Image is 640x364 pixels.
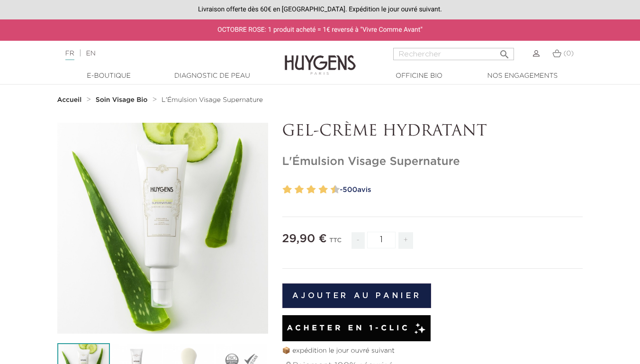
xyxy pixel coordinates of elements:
span: + [398,232,414,249]
label: 6 [309,183,316,197]
a: EN [86,50,95,57]
a: Nos engagements [475,71,570,81]
a: FR [65,50,74,60]
input: Rechercher [393,48,514,60]
label: 7 [316,183,320,197]
a: -500avis [337,183,583,197]
span: (0) [563,50,574,57]
a: E-Boutique [62,71,156,81]
label: 10 [333,183,340,197]
strong: Soin Visage Bio [96,97,148,103]
p: GEL-CRÈME HYDRATANT [282,123,583,141]
span: 29,90 € [282,233,327,245]
a: L'Émulsion Visage Supernature [162,96,263,104]
a: Accueil [57,96,84,104]
input: Quantité [367,232,396,248]
span: 500 [343,186,357,193]
i:  [499,46,510,57]
a: Diagnostic de peau [165,71,260,81]
a: Officine Bio [372,71,467,81]
div: TTC [329,230,342,256]
label: 9 [329,183,332,197]
button: Ajouter au panier [282,283,432,308]
label: 4 [297,183,304,197]
label: 1 [281,183,284,197]
span: - [352,232,365,249]
a: Soin Visage Bio [96,96,150,104]
label: 8 [321,183,328,197]
label: 5 [305,183,308,197]
strong: Accueil [57,97,82,103]
button:  [496,45,513,58]
p: 📦 expédition le jour ouvré suivant [282,346,583,356]
div: | [61,48,260,59]
label: 2 [285,183,292,197]
span: L'Émulsion Visage Supernature [162,97,263,103]
h1: L'Émulsion Visage Supernature [282,155,583,169]
label: 3 [293,183,296,197]
img: Huygens [285,40,356,76]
